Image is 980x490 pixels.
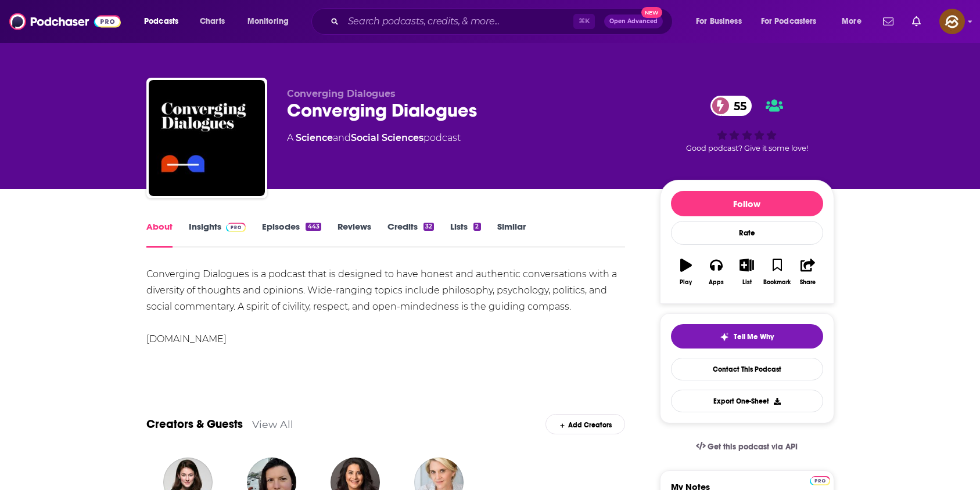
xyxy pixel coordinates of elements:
[604,14,663,28] button: Open AdvancedNew
[734,332,774,342] span: Tell Me Why
[149,80,265,196] img: Converging Dialogues
[287,131,461,145] div: A podcast
[688,12,756,31] button: open menu
[800,279,816,286] div: Share
[834,12,876,31] button: open menu
[939,9,965,34] span: Logged in as hey85204
[810,476,830,485] img: Podchaser Pro
[306,223,321,231] div: 443
[9,10,121,32] img: Podchaser - Follow, Share and Rate Podcasts
[146,221,173,248] a: About
[680,279,692,286] div: Play
[333,132,351,143] span: and
[696,13,742,30] span: For Business
[473,223,480,231] div: 2
[742,279,752,286] div: List
[239,12,304,31] button: open menu
[226,223,246,232] img: Podchaser Pro
[338,221,371,248] a: Reviews
[192,12,232,31] a: Charts
[189,221,246,248] a: InsightsPodchaser Pro
[761,13,817,30] span: For Podcasters
[708,442,798,452] span: Get this podcast via API
[200,13,225,30] span: Charts
[252,418,293,430] a: View All
[763,279,791,286] div: Bookmark
[573,14,595,29] span: ⌘ K
[296,132,333,143] a: Science
[671,390,823,412] button: Export One-Sheet
[842,13,861,30] span: More
[939,9,965,34] img: User Profile
[753,12,834,31] button: open menu
[262,221,321,248] a: Episodes443
[343,12,573,31] input: Search podcasts, credits, & more...
[686,144,808,153] span: Good podcast? Give it some love!
[762,251,792,293] button: Bookmark
[731,251,762,293] button: List
[709,279,724,286] div: Apps
[810,474,830,485] a: Pro website
[641,7,662,18] span: New
[792,251,823,293] button: Share
[144,13,178,30] span: Podcasts
[939,9,965,34] button: Show profile menu
[671,191,823,216] button: Follow
[423,223,434,231] div: 32
[450,221,480,248] a: Lists2
[671,251,701,293] button: Play
[671,221,823,245] div: Rate
[545,414,625,434] div: Add Creators
[907,12,925,31] a: Show notifications dropdown
[351,132,423,143] a: Social Sciences
[247,13,289,30] span: Monitoring
[710,96,752,116] a: 55
[387,221,434,248] a: Credits32
[146,417,243,431] a: Creators & Guests
[660,88,834,160] div: 55Good podcast? Give it some love!
[671,324,823,349] button: tell me why sparkleTell Me Why
[322,8,684,35] div: Search podcasts, credits, & more...
[701,251,731,293] button: Apps
[136,12,193,31] button: open menu
[497,221,526,248] a: Similar
[720,332,729,342] img: tell me why sparkle
[146,266,626,347] div: Converging Dialogues is a podcast that is designed to have honest and authentic conversations wit...
[671,358,823,380] a: Contact This Podcast
[722,96,752,116] span: 55
[609,19,658,24] span: Open Advanced
[687,433,807,461] a: Get this podcast via API
[287,88,396,99] span: Converging Dialogues
[878,12,898,31] a: Show notifications dropdown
